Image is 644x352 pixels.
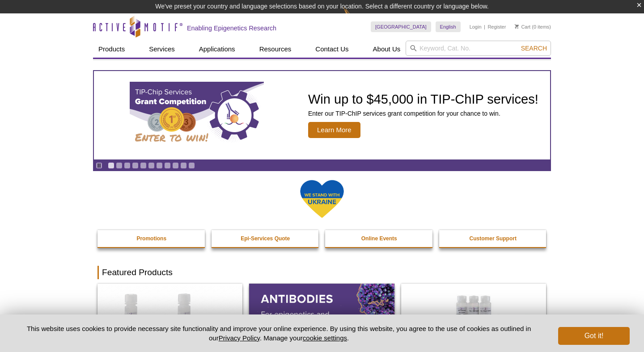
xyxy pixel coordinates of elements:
a: Privacy Policy [219,334,260,342]
a: Go to slide 6 [148,162,155,169]
a: English [436,21,461,32]
h2: Enabling Epigenetics Research [187,24,276,32]
span: Search [521,45,547,52]
li: (0 items) [515,21,551,32]
img: Change Here [343,7,367,28]
a: Customer Support [439,230,547,247]
a: Go to slide 5 [140,162,147,169]
p: Enter our TIP-ChIP services grant competition for your chance to win. [308,109,538,117]
article: TIP-ChIP Services Grant Competition [94,71,550,159]
a: Contact Us [310,41,354,58]
a: Products [93,41,130,58]
img: TIP-ChIP Services Grant Competition [130,82,264,149]
h2: Featured Products [97,266,547,279]
a: TIP-ChIP Services Grant Competition Win up to $45,000 in TIP-ChIP services! Enter our TIP-ChIP se... [94,71,550,159]
a: Epi-Services Quote [212,230,320,247]
strong: Online Events [361,235,397,242]
a: [GEOGRAPHIC_DATA] [371,21,431,32]
a: Go to slide 4 [132,162,139,169]
li: | [484,21,485,32]
a: Go to slide 10 [180,162,187,169]
span: Learn More [308,122,360,138]
a: Online Events [325,230,433,247]
strong: Epi-Services Quote [241,235,290,242]
a: Toggle autoplay [96,162,102,169]
a: Go to slide 9 [172,162,179,169]
a: Go to slide 1 [108,162,114,169]
a: Cart [515,24,530,30]
a: Go to slide 2 [116,162,123,169]
a: Go to slide 11 [188,162,195,169]
a: Go to slide 8 [164,162,171,169]
img: We Stand With Ukraine [300,179,344,219]
button: cookie settings [303,334,347,342]
a: Go to slide 7 [156,162,163,169]
a: About Us [368,41,406,58]
a: Resources [254,41,297,58]
p: This website uses cookies to provide necessary site functionality and improve your online experie... [14,324,543,343]
input: Keyword, Cat. No. [406,41,551,56]
a: Login [470,24,482,30]
button: Got it! [558,327,630,345]
a: Applications [194,41,241,58]
a: Go to slide 3 [124,162,131,169]
a: Register [487,24,506,30]
button: Search [518,44,550,52]
strong: Promotions [136,235,166,242]
strong: Customer Support [470,235,517,242]
a: Services [144,41,180,58]
h2: Win up to $45,000 in TIP-ChIP services! [308,92,538,106]
a: Promotions [97,230,206,247]
img: Your Cart [515,24,519,29]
